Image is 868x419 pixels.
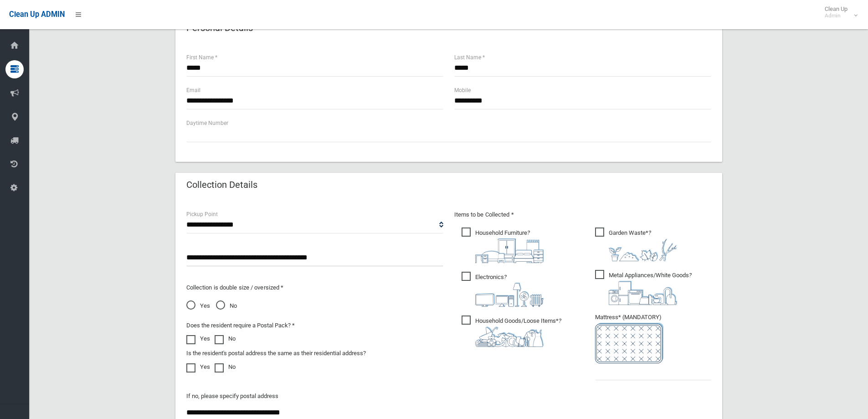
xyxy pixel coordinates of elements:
[820,5,857,19] span: Clean Up
[595,228,677,261] span: Garden Waste*
[215,333,236,344] label: No
[186,391,278,402] label: If no, please specify postal address
[595,314,711,363] span: Mattress* (MANDATORY)
[186,282,443,293] p: Collection is double size / oversized *
[825,12,847,19] small: Admin
[475,326,544,347] img: b13cc3517677393f34c0a387616ef184.png
[595,270,692,305] span: Metal Appliances/White Goods
[186,300,210,311] span: Yes
[186,362,210,372] label: Yes
[216,300,237,311] span: No
[595,323,663,363] img: e7408bece873d2c1783593a074e5cb2f.png
[462,228,544,263] span: Household Furniture
[175,176,268,194] header: Collection Details
[609,229,677,261] i: ?
[186,348,366,359] label: Is the resident's postal address the same as their residential address?
[475,238,544,263] img: aa9efdbe659d29b613fca23ba79d85cb.png
[609,281,677,305] img: 36c1b0289cb1767239cdd3de9e694f19.png
[9,10,65,19] span: Clean Up ADMIN
[215,362,236,372] label: No
[475,283,544,307] img: 394712a680b73dbc3d2a6a3a7ffe5a07.png
[186,333,210,344] label: Yes
[454,209,711,220] p: Items to be Collected *
[186,320,295,331] label: Does the resident require a Postal Pack? *
[475,274,544,307] i: ?
[609,272,692,305] i: ?
[475,317,561,347] i: ?
[462,316,561,347] span: Household Goods/Loose Items*
[462,272,544,307] span: Electronics
[609,238,677,261] img: 4fd8a5c772b2c999c83690221e5242e0.png
[475,229,544,263] i: ?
